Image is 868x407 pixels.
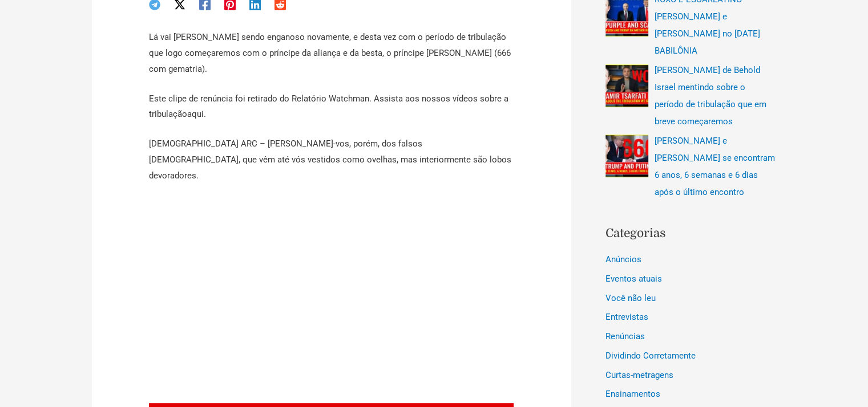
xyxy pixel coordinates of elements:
a: Curtas-metragens [605,370,673,380]
font: [DEMOGRAPHIC_DATA] ARC – [PERSON_NAME]-vos, porém, dos falsos [DEMOGRAPHIC_DATA], que vêm até vós... [149,139,511,181]
a: Anúncios [605,254,641,264]
a: [PERSON_NAME] e [PERSON_NAME] se encontram 6 anos, 6 semanas e 6 dias após o último encontro [655,136,775,197]
a: Dividindo Corretamente [605,351,696,361]
a: Você não leu [605,293,656,303]
a: aqui [187,109,204,119]
a: Renúncias [605,331,645,341]
font: Este clipe de renúncia foi retirado do Relatório Watchman. Assista aos nossos vídeos sobre a trib... [149,93,508,120]
a: Entrevistas [605,312,648,322]
font: Categorias [605,226,666,240]
font: Lá vai [PERSON_NAME] sendo enganoso novamente, e desta vez com o período de tribulação que logo c... [149,32,511,74]
a: Ensinamentos [605,389,660,399]
font: . [204,109,206,119]
a: [PERSON_NAME] de Behold Israel mentindo sobre o período de tribulação que em breve começaremos [655,65,766,127]
iframe: AMIR [149,198,514,403]
a: Eventos atuais [605,274,662,284]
